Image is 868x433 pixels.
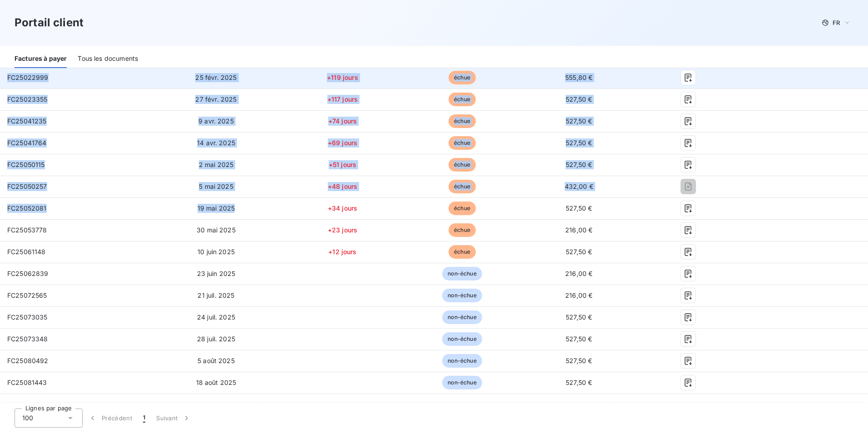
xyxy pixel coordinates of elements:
[442,376,482,389] span: non-échue
[7,117,47,125] span: FC25041235
[566,313,592,321] span: 527,50 €
[566,248,592,256] span: 527,50 €
[833,19,840,26] span: FR
[138,408,151,428] button: 1
[78,49,138,68] div: Tous les documents
[566,379,592,386] span: 527,50 €
[449,158,476,172] span: échue
[327,74,358,81] span: +119 jours
[449,245,476,259] span: échue
[566,335,592,343] span: 527,50 €
[7,313,48,321] span: FC25073035
[151,408,197,428] button: Suivant
[565,270,592,277] span: 216,00 €
[449,202,476,215] span: échue
[566,204,592,212] span: 527,50 €
[7,379,47,386] span: FC25081443
[328,248,356,256] span: +12 jours
[197,270,236,277] span: 23 juin 2025
[197,248,235,256] span: 10 juin 2025
[7,357,49,364] span: FC25080492
[197,313,235,321] span: 24 juil. 2025
[565,74,592,81] span: 555,80 €
[329,161,356,168] span: +51 jours
[7,270,49,277] span: FC25062839
[22,413,33,423] span: 100
[197,226,236,234] span: 30 mai 2025
[328,226,357,234] span: +23 jours
[449,93,476,106] span: échue
[7,182,47,190] span: FC25050257
[565,226,592,234] span: 216,00 €
[7,335,48,343] span: FC25073348
[197,357,235,364] span: 5 août 2025
[442,332,482,346] span: non-échue
[328,139,357,147] span: +69 jours
[449,223,476,237] span: échue
[199,182,233,190] span: 5 mai 2025
[7,161,45,168] span: FC25050115
[198,117,234,125] span: 9 avr. 2025
[196,379,237,386] span: 18 août 2025
[197,139,235,147] span: 14 avr. 2025
[83,408,138,428] button: Précédent
[449,71,476,84] span: échue
[449,114,476,128] span: échue
[7,139,47,147] span: FC25041764
[328,117,357,125] span: +74 jours
[442,289,482,302] span: non-échue
[566,161,592,168] span: 527,50 €
[195,95,237,103] span: 27 févr. 2025
[197,291,234,299] span: 21 juil. 2025
[566,117,592,125] span: 527,50 €
[199,161,234,168] span: 2 mai 2025
[328,204,357,212] span: +34 jours
[449,136,476,150] span: échue
[566,139,592,147] span: 527,50 €
[15,15,84,31] h3: Portail client
[143,413,145,423] span: 1
[7,226,47,234] span: FC25053778
[7,204,47,212] span: FC25052081
[197,335,235,343] span: 28 juil. 2025
[328,182,357,190] span: +48 jours
[7,291,47,299] span: FC25072565
[327,95,358,103] span: +117 jours
[565,182,593,190] span: 432,00 €
[442,267,482,280] span: non-échue
[195,74,237,81] span: 25 févr. 2025
[7,95,48,103] span: FC25023355
[566,357,592,364] span: 527,50 €
[7,248,46,256] span: FC25061148
[565,291,592,299] span: 216,00 €
[442,310,482,324] span: non-échue
[449,180,476,193] span: échue
[442,354,482,368] span: non-échue
[7,74,49,81] span: FC25022999
[197,204,235,212] span: 19 mai 2025
[15,49,67,68] div: Factures à payer
[566,95,592,103] span: 527,50 €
